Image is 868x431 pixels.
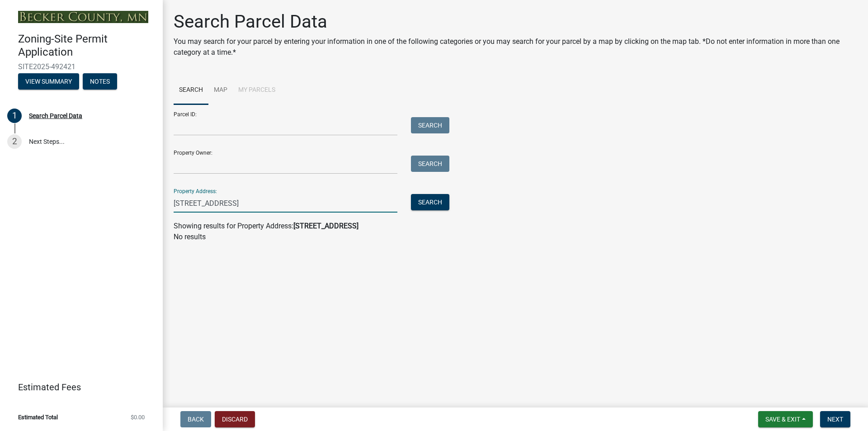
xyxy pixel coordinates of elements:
[765,416,800,423] span: Save & Exit
[827,416,843,423] span: Next
[131,414,145,420] span: $0.00
[174,221,857,232] div: Showing results for Property Address:
[208,76,233,105] a: Map
[180,411,211,427] button: Back
[18,33,156,59] h4: Zoning-Site Permit Application
[174,76,208,105] a: Search
[758,411,813,427] button: Save & Exit
[820,411,850,427] button: Next
[174,232,857,242] p: No results
[293,222,359,230] strong: [STREET_ADDRESS]
[7,378,148,396] a: Estimated Fees
[174,36,857,58] p: You may search for your parcel by entering your information in one of the following categories or...
[411,194,449,210] button: Search
[7,134,22,149] div: 2
[83,78,117,85] wm-modal-confirm: Notes
[411,156,449,172] button: Search
[18,414,58,420] span: Estimated Total
[18,62,145,71] span: SITE2025-492421
[18,73,79,90] button: View Summary
[188,416,204,423] span: Back
[18,78,79,85] wm-modal-confirm: Summary
[18,11,148,23] img: Becker County, Minnesota
[411,117,449,133] button: Search
[29,113,82,119] div: Search Parcel Data
[7,109,22,123] div: 1
[83,73,117,90] button: Notes
[215,411,255,427] button: Discard
[174,11,857,33] h1: Search Parcel Data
